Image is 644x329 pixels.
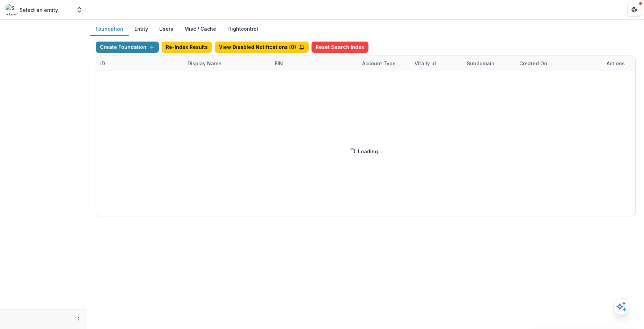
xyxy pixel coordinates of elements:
[129,22,154,36] button: Entity
[6,4,17,15] img: Select an entity
[227,25,258,32] a: Flightcontrol
[74,3,84,17] button: Open entity switcher
[154,22,179,36] button: Users
[627,3,641,17] button: Get Help
[74,315,83,323] button: More
[179,22,222,36] button: Misc / Cache
[20,6,58,14] p: Select an entity
[613,298,630,315] button: Open AI Assistant
[90,22,129,36] button: Foundation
